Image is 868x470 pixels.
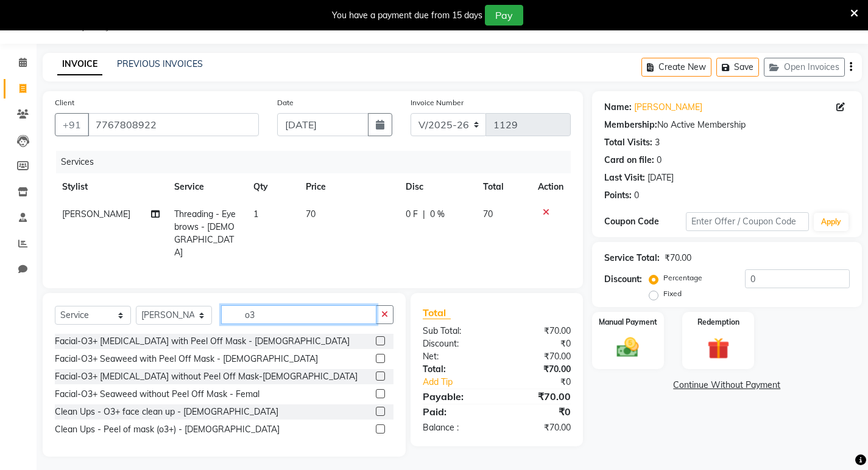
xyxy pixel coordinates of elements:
[411,97,464,108] label: Invoice Number
[686,212,809,231] input: Enter Offer / Coupon Code
[476,173,530,201] th: Total
[414,325,496,337] div: Sub Total:
[764,58,845,77] button: Open Invoices
[88,113,259,136] input: Search by Name/Mobile/Email/Code
[398,173,476,201] th: Disc
[610,335,646,361] img: _cash.svg
[246,173,299,201] th: Qty
[414,421,496,434] div: Balance :
[604,215,686,228] div: Coupon Code
[55,173,167,201] th: Stylist
[414,376,510,389] a: Add Tip
[55,97,74,108] label: Client
[414,363,496,376] div: Total:
[510,376,580,389] div: ₹0
[117,58,203,69] a: PREVIOUS INVOICES
[62,209,130,219] span: [PERSON_NAME]
[657,154,662,167] div: 0
[57,54,102,75] a: INVOICE
[604,119,850,131] div: No Active Membership
[55,113,89,136] button: +91
[55,406,278,418] div: Clean Ups - O3+ face clean up - [DEMOGRAPHIC_DATA]
[634,189,639,202] div: 0
[414,389,496,404] div: Payable:
[167,173,246,201] th: Service
[604,189,632,202] div: Points:
[531,173,571,201] th: Action
[56,151,580,173] div: Services
[604,252,660,264] div: Service Total:
[599,317,657,328] label: Manual Payment
[430,208,445,221] span: 0 %
[55,335,350,348] div: Facial-O3+ [MEDICAL_DATA] with Peel Off Mask - [DEMOGRAPHIC_DATA]
[483,209,493,219] span: 70
[277,97,294,108] label: Date
[604,119,657,131] div: Membership:
[221,305,376,324] input: Search or Scan
[814,213,849,231] button: Apply
[496,421,579,434] div: ₹70.00
[306,209,316,219] span: 70
[496,363,579,376] div: ₹70.00
[634,101,702,114] a: [PERSON_NAME]
[496,350,579,363] div: ₹70.00
[332,9,482,22] div: You have a payment due from 15 days
[663,272,702,283] label: Percentage
[253,209,258,219] span: 1
[496,337,579,350] div: ₹0
[406,208,418,221] span: 0 F
[641,58,711,77] button: Create New
[298,173,398,201] th: Price
[663,288,682,299] label: Fixed
[595,379,859,392] a: Continue Without Payment
[496,325,579,337] div: ₹70.00
[665,252,691,264] div: ₹70.00
[604,136,652,149] div: Total Visits:
[423,306,451,319] span: Total
[496,404,579,419] div: ₹0
[55,370,358,383] div: Facial-O3+ [MEDICAL_DATA] without Peel Off Mask-[DEMOGRAPHIC_DATA]
[604,101,632,114] div: Name:
[697,317,739,328] label: Redemption
[700,335,736,362] img: _gift.svg
[423,208,425,221] span: |
[55,388,259,401] div: Facial-O3+ Seaweed without Peel Off Mask - Femal
[647,171,674,184] div: [DATE]
[414,337,496,350] div: Discount:
[55,423,280,436] div: Clean Ups - Peel of mask (o3+) - [DEMOGRAPHIC_DATA]
[655,136,660,149] div: 3
[604,154,654,167] div: Card on file:
[604,171,645,184] div: Last Visit:
[485,5,523,26] button: Pay
[414,350,496,363] div: Net:
[496,389,579,404] div: ₹70.00
[174,209,236,258] span: Threading - Eyebrows - [DEMOGRAPHIC_DATA]
[55,353,318,365] div: Facial-O3+ Seaweed with Peel Off Mask - [DEMOGRAPHIC_DATA]
[716,58,759,77] button: Save
[414,404,496,419] div: Paid:
[604,273,642,286] div: Discount:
